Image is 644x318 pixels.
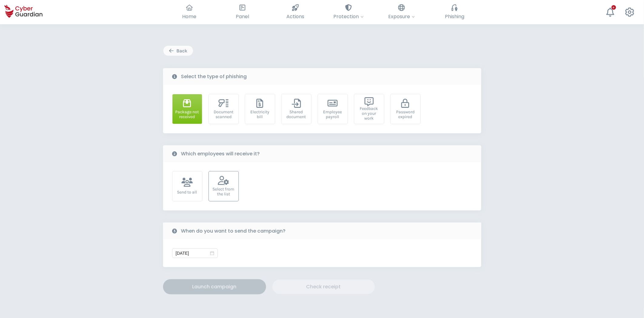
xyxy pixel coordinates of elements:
span: Protection [334,13,364,20]
div: Document scanned [212,110,235,119]
b: Which employees will receive it? [181,150,260,157]
div: Shared document [285,110,308,119]
div: Check receipt [277,283,370,290]
button: Check receipt [272,279,375,294]
button: Home [163,2,216,22]
div: Launch campaign [168,283,262,290]
input: Select date [176,250,209,257]
span: Home [182,13,197,20]
span: Actions [287,13,305,20]
button: Actions [269,2,322,22]
div: + [612,5,616,10]
div: Password expired [394,110,417,119]
div: Electricity bill [248,110,272,119]
button: Panel [216,2,269,22]
span: Panel [236,13,249,20]
div: Send to all [177,190,197,195]
button: Exposure [375,2,428,22]
button: Launch campaign [163,279,266,294]
div: Select from the list [212,187,235,197]
div: Package not received [175,110,199,119]
span: Phishing [445,13,464,20]
b: When do you want to send the campaign? [181,227,286,235]
span: Exposure [389,13,415,20]
div: Feedback on your work [357,106,381,121]
div: Employee payroll [321,110,345,119]
div: Back [168,47,189,55]
button: Phishing [428,2,481,22]
button: Back [163,45,193,56]
b: Select the type of phishing [181,73,247,80]
button: Protection [322,2,375,22]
